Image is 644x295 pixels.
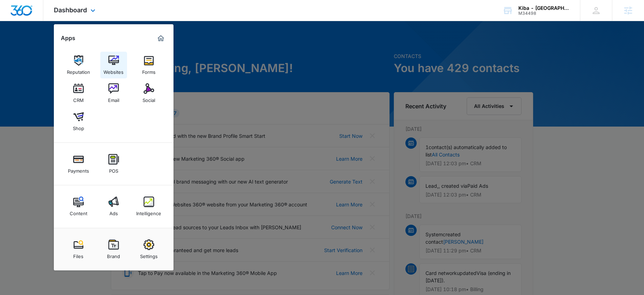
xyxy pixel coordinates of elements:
a: Ads [100,193,127,220]
div: Websites [103,66,124,75]
div: Intelligence [136,207,161,216]
span: Dashboard [54,6,87,14]
a: Payments [65,150,92,177]
div: Forms [142,66,156,75]
div: Settings [140,250,158,259]
div: Content [70,207,87,216]
div: Email [108,94,119,103]
a: Content [65,193,92,220]
a: Email [100,80,127,107]
a: Brand [100,236,127,263]
a: Websites [100,52,127,78]
a: Social [135,80,162,107]
a: Reputation [65,52,92,78]
div: account name [518,5,570,11]
a: POS [100,150,127,177]
a: Files [65,236,92,263]
a: Settings [135,236,162,263]
div: Brand [107,250,120,259]
div: Shop [73,122,84,131]
a: Intelligence [135,193,162,220]
div: CRM [73,94,84,103]
a: Shop [65,108,92,135]
div: Files [73,250,83,259]
div: Ads [109,207,118,216]
div: account id [518,11,570,16]
div: Social [143,94,155,103]
a: CRM [65,80,92,107]
a: Marketing 360® Dashboard [155,33,166,44]
div: Payments [68,165,89,174]
a: Forms [135,52,162,78]
div: Reputation [67,66,90,75]
div: POS [109,165,118,174]
h2: Apps [61,35,75,41]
